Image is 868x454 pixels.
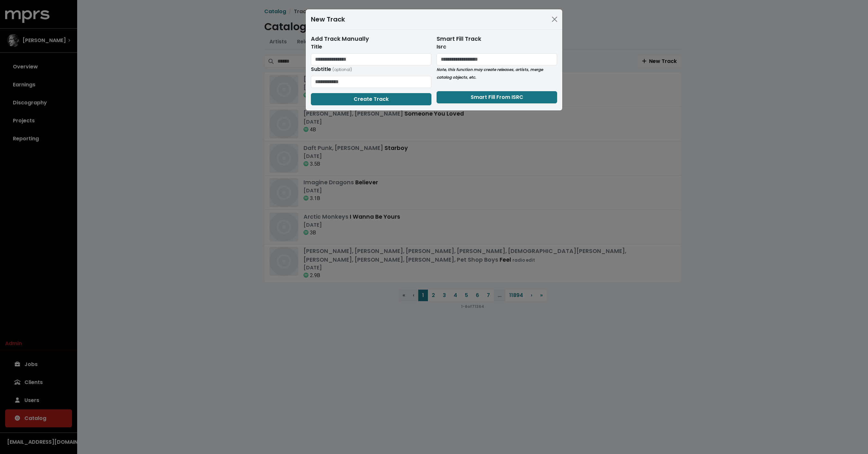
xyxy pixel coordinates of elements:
button: Create Track [311,93,431,105]
div: New Track [311,14,345,24]
label: Isrc [437,43,446,51]
button: Smart Fill From ISRC [437,91,557,103]
button: Close [549,14,560,24]
label: Title [311,43,322,51]
span: Smart Fill From ISRC [471,93,523,101]
span: Create Track [354,95,389,103]
i: Note, this function may create releases, artists, merge catalog objects, etc. [437,67,543,80]
label: Subtitle [311,65,352,73]
div: Smart Fill Track [437,35,557,43]
div: Add Track Manually [311,35,431,43]
small: (optional) [332,67,352,72]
